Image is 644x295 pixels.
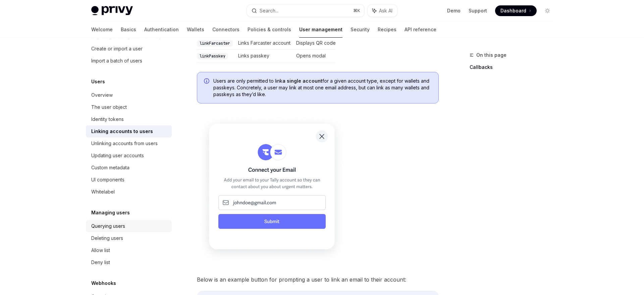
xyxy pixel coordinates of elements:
a: Identity tokens [86,113,172,125]
a: Linking accounts to users [86,125,172,137]
div: Linking accounts to users [91,127,153,135]
a: Unlinking accounts from users [86,137,172,150]
h5: Users [91,78,105,86]
button: Ask AI [368,5,397,17]
td: Links passkey [235,50,293,62]
span: Dashboard [500,7,526,14]
a: Custom metadata [86,162,172,174]
a: UI components [86,174,172,186]
a: Security [351,22,370,38]
div: Deleting users [91,234,123,242]
td: Links Farcaster account [235,37,293,50]
span: On this page [476,51,506,59]
div: UI components [91,176,124,184]
a: Overview [86,89,172,101]
strong: a single account [282,78,322,84]
a: Deny list [86,256,172,268]
td: Opens modal [293,50,336,62]
div: Create or import a user [91,45,143,53]
svg: Info [204,78,211,85]
a: Dashboard [495,5,537,16]
a: User management [299,22,342,38]
a: Support [469,7,487,14]
a: Querying users [86,220,172,232]
a: Import a batch of users [86,55,172,67]
a: Deleting users [86,232,172,244]
span: Users are only permitted to link for a given account type, except for wallets and passkeys. Concr... [213,78,432,98]
a: API reference [405,22,436,38]
a: Policies & controls [248,22,291,38]
a: Whitelabel [86,186,172,198]
a: Callbacks [470,62,558,73]
h5: Managing users [91,209,130,217]
div: Whitelabel [91,188,115,196]
a: Allow list [86,244,172,256]
td: Displays QR code [293,37,336,50]
span: Ask AI [379,7,392,14]
code: linkFarcaster [197,40,233,47]
div: The user object [91,103,127,111]
button: Search...⌘K [247,5,364,17]
div: Custom metadata [91,164,129,172]
div: Allow list [91,246,110,254]
span: ⌘ K [353,8,360,13]
a: Create or import a user [86,43,172,55]
a: Welcome [91,22,113,38]
img: light logo [91,6,133,15]
a: Connectors [212,22,239,38]
div: Identity tokens [91,115,124,123]
a: Updating user accounts [86,150,172,162]
a: Wallets [187,22,204,38]
span: Below is an example button for prompting a user to link an email to their account: [197,275,439,284]
a: Basics [121,22,136,38]
img: Sample prompt to link a user's email after they have logged in [197,114,347,264]
div: Search... [260,7,278,15]
div: Querying users [91,222,125,230]
a: The user object [86,101,172,113]
a: Authentication [144,22,179,38]
a: Demo [447,7,461,14]
div: Deny list [91,258,110,266]
h5: Webhooks [91,279,116,287]
div: Unlinking accounts from users [91,139,158,147]
a: Recipes [378,22,396,38]
div: Overview [91,91,113,99]
div: Updating user accounts [91,152,144,160]
code: linkPasskey [197,53,228,59]
button: Toggle dark mode [542,5,553,16]
div: Import a batch of users [91,57,142,65]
